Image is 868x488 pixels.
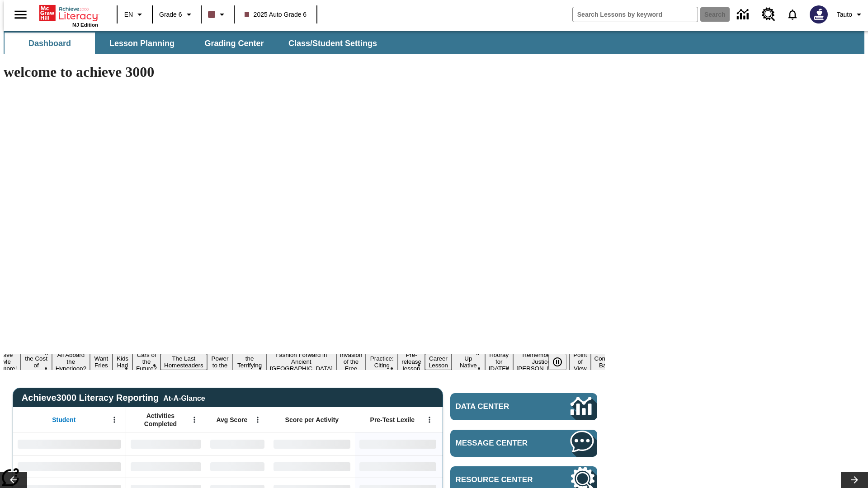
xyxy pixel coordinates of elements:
button: Grade: Grade 6, Select a grade [156,6,198,23]
span: Class/Student Settings [288,38,377,49]
button: Open side menu [7,1,34,28]
button: Slide 5 Dirty Jobs Kids Had To Do [113,340,132,384]
div: No Data, [206,455,269,478]
a: Notifications [781,3,804,26]
span: Student [52,416,75,424]
button: Slide 9 Attack of the Terrifying Tomatoes [233,347,266,377]
img: Avatar [810,5,828,23]
button: Open Menu [188,413,201,427]
button: Slide 14 Career Lesson [425,354,452,370]
button: Slide 13 Pre-release lesson [398,350,425,373]
button: Class/Student Settings [281,33,384,54]
span: Resource Center [456,475,543,484]
span: Lesson Planning [109,38,175,49]
span: NJ Edition [72,22,98,28]
button: Language: EN, Select a language [120,6,149,23]
button: Slide 3 All Aboard the Hyperloop? [52,350,90,373]
a: Data Center [450,393,597,420]
button: Open Menu [423,413,436,427]
button: Slide 4 Do You Want Fries With That? [90,340,113,384]
button: Slide 11 The Invasion of the Free CD [336,343,366,380]
button: Grading Center [189,33,279,54]
button: Slide 7 The Last Homesteaders [160,354,207,370]
span: Achieve3000 Literacy Reporting [22,393,205,403]
div: No Data, [206,432,269,455]
a: Message Center [450,430,597,457]
div: SubNavbar [4,31,864,54]
span: Score per Activity [285,416,339,424]
a: Home [39,4,98,22]
span: Activities Completed [131,412,190,428]
button: Slide 12 Mixed Practice: Citing Evidence [366,347,398,377]
div: SubNavbar [4,33,385,54]
span: Pre-Test Lexile [370,416,415,424]
span: Tauto [837,10,852,19]
div: No Data, [126,455,206,478]
button: Open Menu [251,413,264,427]
div: No Data, [126,432,206,455]
span: 2025 Auto Grade 6 [245,10,307,19]
button: Lesson Planning [97,33,187,54]
span: Grading Center [204,38,264,49]
button: Profile/Settings [833,6,868,23]
span: Grade 6 [159,10,182,19]
button: Class color is dark brown. Change class color [204,6,231,23]
button: Slide 2 Covering the Cost of College [20,347,52,377]
button: Lesson carousel, Next [841,472,868,488]
span: Dashboard [28,38,71,49]
button: Slide 10 Fashion Forward in Ancient Rome [266,350,336,373]
button: Slide 17 Remembering Justice O'Connor [513,350,570,373]
span: EN [124,10,133,19]
button: Slide 16 Hooray for Constitution Day! [485,350,513,373]
button: Select a new avatar [804,3,833,26]
button: Slide 19 The Constitution's Balancing Act [591,347,634,377]
a: Data Center [731,2,756,27]
button: Slide 15 Cooking Up Native Traditions [452,347,485,377]
input: search field [573,7,698,22]
button: Slide 8 Solar Power to the People [207,347,233,377]
a: Resource Center, Will open in new tab [756,2,781,27]
span: Message Center [456,439,543,448]
button: Pause [548,354,566,370]
div: Home [39,3,98,28]
div: At-A-Glance [163,393,205,403]
span: Avg Score [216,416,247,424]
button: Slide 6 Cars of the Future? [132,350,160,373]
button: Dashboard [5,33,95,54]
h1: welcome to achieve 3000 [4,64,605,80]
span: Data Center [456,402,540,411]
button: Slide 18 Point of View [570,350,590,373]
div: Pause [548,354,576,370]
button: Open Menu [108,413,121,427]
